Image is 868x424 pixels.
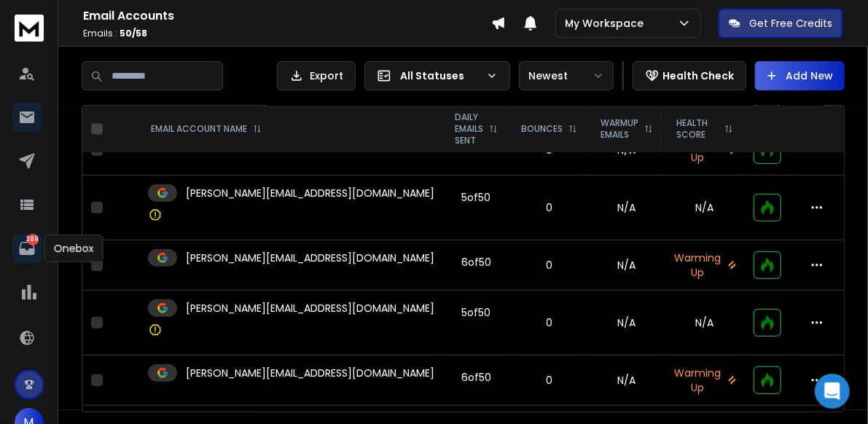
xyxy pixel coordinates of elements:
button: Health Check [633,61,746,90]
p: Health Check [662,68,734,83]
p: My Workspace [565,16,649,31]
p: WARMUP EMAILS [601,117,638,141]
a: 389 [12,234,42,263]
p: All Statuses [400,68,480,83]
p: BOUNCES [521,123,563,135]
p: Emails : [83,28,491,39]
p: [PERSON_NAME][EMAIL_ADDRESS][DOMAIN_NAME] [186,186,434,200]
div: 5 of 50 [462,305,491,320]
p: HEALTH SCORE [676,117,719,141]
p: 0 [518,258,580,272]
p: [PERSON_NAME][EMAIL_ADDRESS][DOMAIN_NAME] [186,251,434,265]
div: 5 of 50 [462,190,491,205]
td: N/A [589,240,665,291]
td: N/A [589,176,665,240]
div: Open Intercom Messenger [815,374,850,409]
p: N/A [673,315,736,330]
p: 389 [27,234,39,246]
p: Warming Up [673,366,736,395]
p: [PERSON_NAME][EMAIL_ADDRESS][DOMAIN_NAME] [186,301,434,315]
p: Warming Up [673,251,736,280]
p: 0 [518,373,580,388]
p: [PERSON_NAME][EMAIL_ADDRESS][DOMAIN_NAME] [186,366,434,380]
button: Export [277,61,356,90]
p: 0 [518,200,580,215]
button: Add New [755,61,845,90]
h1: Email Accounts [83,7,491,25]
p: Get Free Credits [749,16,832,31]
p: DAILY EMAILS SENT [455,111,483,146]
td: N/A [589,291,665,356]
button: Get Free Credits [719,9,842,38]
div: EMAIL ACCOUNT NAME [151,123,262,135]
div: Onebox [44,235,103,262]
p: 0 [518,315,580,330]
img: logo [15,15,44,42]
p: N/A [673,200,736,215]
div: 6 of 50 [461,255,491,270]
span: 50 / 58 [120,27,147,39]
button: Newest [519,61,614,90]
div: 6 of 50 [461,370,491,385]
td: N/A [589,356,665,406]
